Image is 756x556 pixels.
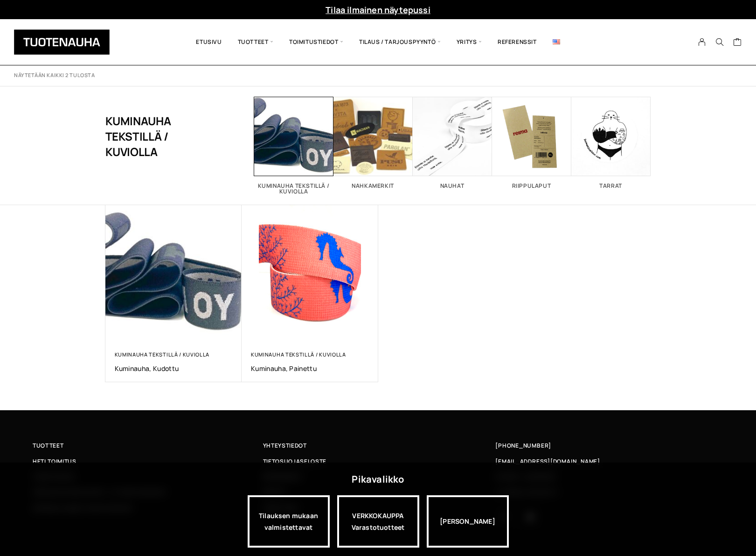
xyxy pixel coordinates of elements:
a: Referenssit [490,26,545,58]
span: Tilaus / Tarjouspyyntö [351,26,449,58]
h2: Nahkamerkit [333,183,413,189]
h1: Kuminauha tekstillä / kuviolla [105,97,208,176]
div: [PERSON_NAME] [427,495,509,548]
a: Visit product category Nahkamerkit [333,97,413,189]
a: [PHONE_NUMBER] [495,441,551,450]
a: Tilaa ilmainen näytepussi [326,4,430,15]
a: Kuminauha tekstillä / kuviolla [251,351,346,358]
a: Heti toimitus [33,456,263,466]
a: Cart [733,37,742,49]
a: Kuminauha, kudottu [115,364,233,373]
button: Search [711,38,728,46]
span: Tuotteet [230,26,281,58]
div: Pikavalikko [352,471,404,488]
span: Toimitustiedot [281,26,351,58]
img: English [553,39,560,44]
span: Tietosuojaseloste [263,456,326,466]
span: Tuotteet [33,441,63,450]
span: Yritys [449,26,490,58]
a: Tietosuojaseloste [263,456,493,466]
a: Etusivu [188,26,229,58]
a: Yhteystiedot [263,441,493,450]
img: Tuotenauha Oy [14,29,110,55]
h2: Kuminauha tekstillä / kuviolla [254,183,333,194]
a: Visit product category Nauhat [413,97,492,189]
a: Visit product category Riippulaput [492,97,571,189]
span: Yhteystiedot [263,441,307,450]
a: Tilauksen mukaan valmistettavat [248,495,330,548]
a: My Account [693,38,711,46]
a: VERKKOKAUPPAVarastotuotteet [337,495,419,548]
h2: Riippulaput [492,183,571,189]
a: Visit product category Tarrat [571,97,651,189]
a: Kuminauha tekstillä / kuviolla [115,351,210,358]
a: Visit product category Kuminauha tekstillä / kuviolla [254,97,333,194]
h2: Nauhat [413,183,492,189]
p: Näytetään kaikki 2 tulosta [14,72,95,79]
a: [EMAIL_ADDRESS][DOMAIN_NAME] [495,456,600,466]
h2: Tarrat [571,183,651,189]
span: Heti toimitus [33,456,76,466]
a: Tuotteet [33,441,263,450]
a: Kuminauha, painettu [251,364,369,373]
div: VERKKOKAUPPA Varastotuotteet [337,495,419,548]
